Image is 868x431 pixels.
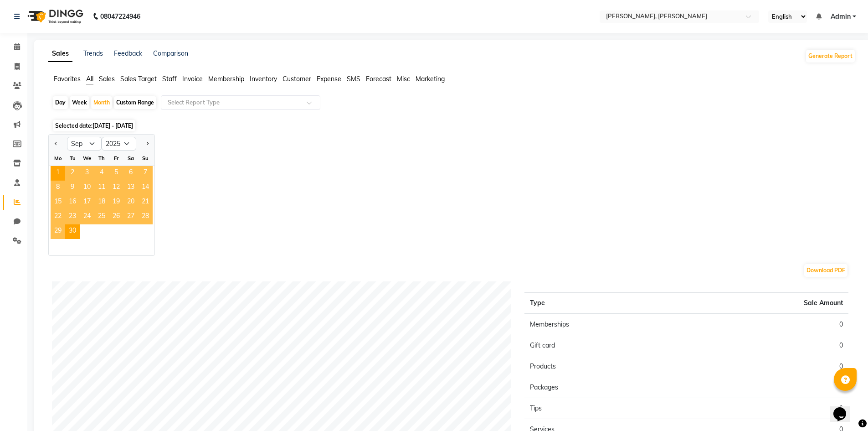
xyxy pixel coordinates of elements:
[208,75,244,83] span: Membership
[109,151,123,166] div: Fr
[138,181,153,195] span: 14
[109,181,123,195] span: 12
[51,151,65,166] div: Mo
[524,335,686,356] td: Gift card
[91,96,112,109] div: Month
[94,151,109,166] div: Th
[153,49,188,57] a: Comparison
[52,136,60,151] button: Previous month
[109,210,123,224] div: Friday, September 26, 2025
[687,293,848,314] th: Sale Amount
[524,377,686,398] td: Packages
[65,195,80,210] div: Tuesday, September 16, 2025
[109,181,123,195] div: Friday, September 12, 2025
[120,75,157,83] span: Sales Target
[80,210,94,224] div: Wednesday, September 24, 2025
[94,166,109,181] div: Thursday, September 4, 2025
[123,195,138,210] span: 20
[65,224,80,239] div: Tuesday, September 30, 2025
[94,210,109,224] div: Thursday, September 25, 2025
[138,195,153,210] span: 21
[282,75,311,83] span: Customer
[65,210,80,224] span: 23
[123,151,138,166] div: Sa
[94,181,109,195] div: Thursday, September 11, 2025
[109,166,123,181] div: Friday, September 5, 2025
[53,120,135,131] span: Selected date:
[70,96,89,109] div: Week
[51,195,65,210] div: Monday, September 15, 2025
[416,75,445,83] span: Marketing
[830,395,859,422] iframe: chat widget
[114,49,142,57] a: Feedback
[65,166,80,181] div: Tuesday, September 2, 2025
[94,195,109,210] div: Thursday, September 18, 2025
[524,293,686,314] th: Type
[53,96,68,109] div: Day
[80,181,94,195] div: Wednesday, September 10, 2025
[51,224,65,239] span: 29
[804,264,847,277] button: Download PDF
[138,151,153,166] div: Su
[94,181,109,195] span: 11
[366,75,391,83] span: Forecast
[65,166,80,181] span: 2
[138,166,153,181] div: Sunday, September 7, 2025
[51,166,65,181] div: Monday, September 1, 2025
[138,210,153,224] div: Sunday, September 28, 2025
[524,398,686,419] td: Tips
[687,356,848,377] td: 0
[99,75,115,83] span: Sales
[162,75,177,83] span: Staff
[250,75,277,83] span: Inventory
[806,50,855,62] button: Generate Report
[109,195,123,210] span: 19
[138,166,153,181] span: 7
[114,96,156,109] div: Custom Range
[831,12,851,21] span: Admin
[182,75,203,83] span: Invoice
[51,181,65,195] span: 8
[51,210,65,224] span: 22
[100,4,140,29] b: 08047224946
[123,166,138,181] div: Saturday, September 6, 2025
[51,210,65,224] div: Monday, September 22, 2025
[102,137,136,151] select: Select year
[94,195,109,210] span: 18
[80,166,94,181] div: Wednesday, September 3, 2025
[51,224,65,239] div: Monday, September 29, 2025
[144,136,151,151] button: Next month
[67,137,102,151] select: Select month
[80,210,94,224] span: 24
[317,75,341,83] span: Expense
[524,356,686,377] td: Products
[80,151,94,166] div: We
[138,195,153,210] div: Sunday, September 21, 2025
[123,166,138,181] span: 6
[109,210,123,224] span: 26
[65,181,80,195] span: 9
[687,377,848,398] td: 0
[123,181,138,195] div: Saturday, September 13, 2025
[51,166,65,181] span: 1
[80,195,94,210] div: Wednesday, September 17, 2025
[123,181,138,195] span: 13
[51,181,65,195] div: Monday, September 8, 2025
[65,195,80,210] span: 16
[397,75,410,83] span: Misc
[94,166,109,181] span: 4
[687,398,848,419] td: 0
[92,122,133,129] span: [DATE] - [DATE]
[48,46,72,62] a: Sales
[65,224,80,239] span: 30
[65,210,80,224] div: Tuesday, September 23, 2025
[83,49,103,57] a: Trends
[94,210,109,224] span: 25
[86,75,93,83] span: All
[80,181,94,195] span: 10
[54,75,81,83] span: Favorites
[524,314,686,335] td: Memberships
[80,195,94,210] span: 17
[109,166,123,181] span: 5
[65,151,80,166] div: Tu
